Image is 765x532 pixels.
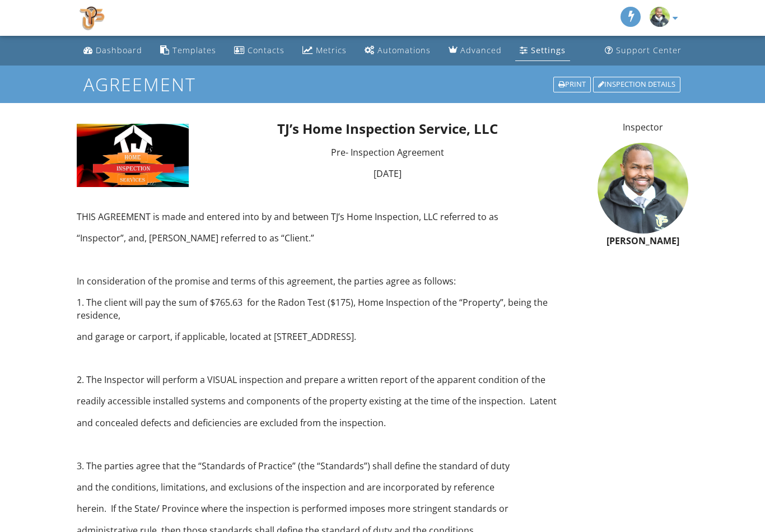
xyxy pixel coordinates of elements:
[77,374,585,386] p: 2. The Inspector will perform a VISUAL inspection and prepare a written report of the apparent co...
[598,236,688,246] h6: [PERSON_NAME]
[77,460,585,472] p: 3. The parties agree that the “Standards of Practice” (the “Standards”) shall define the standard...
[77,502,585,515] p: herein. If the State/ Province where the inspection is performed imposes more stringent standards or
[77,167,585,180] p: [DATE]
[460,45,502,55] div: Advanced
[172,45,216,55] div: Templates
[156,40,221,61] a: Templates
[77,330,585,343] p: and garage or carport, if applicable, located at [STREET_ADDRESS].
[298,40,351,61] a: Metrics
[616,45,682,55] div: Support Center
[515,40,570,61] a: Settings
[650,7,670,27] img: profile_photo.jpg
[360,40,435,61] a: Automations (Basic)
[77,146,585,158] p: Pre- Inspection Agreement
[598,143,688,234] img: profile_photo.jpg
[277,119,498,138] span: TJ’s Home Inspection Service, LLC
[77,232,585,244] p: “Inspector”, and, [PERSON_NAME] referred to as “Client.”
[600,40,686,61] a: Support Center
[377,45,431,55] div: Automations
[77,211,585,223] p: THIS AGREEMENT is made and entered into by and between TJ’s Home Inspection, LLC referred to as
[552,76,592,94] a: Print
[598,121,688,133] p: Inspector
[230,40,289,61] a: Contacts
[593,77,680,92] div: Inspection Details
[444,40,506,61] a: Advanced
[77,417,585,429] p: and concealed defects and deficiencies are excluded from the inspection.
[77,296,585,321] p: 1. The client will pay the sum of $765.63 for the Radon Test ($175), Home Inspection of the “Prop...
[531,45,566,55] div: Settings
[77,481,585,493] p: and the conditions, limitations, and exclusions of the inspection and are incorporated by reference
[77,275,585,287] p: In consideration of the promise and terms of this agreement, the parties agree as follows:
[592,76,682,94] a: Inspection Details
[553,77,591,92] div: Print
[77,124,189,187] img: 1618101248674.jpg
[96,45,142,55] div: Dashboard
[248,45,284,55] div: Contacts
[79,40,147,61] a: Dashboard
[77,3,107,33] img: TJ's Home Inspection Service
[316,45,347,55] div: Metrics
[77,395,585,407] p: readily accessible installed systems and components of the property existing at the time of the i...
[83,74,681,94] h1: Agreement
